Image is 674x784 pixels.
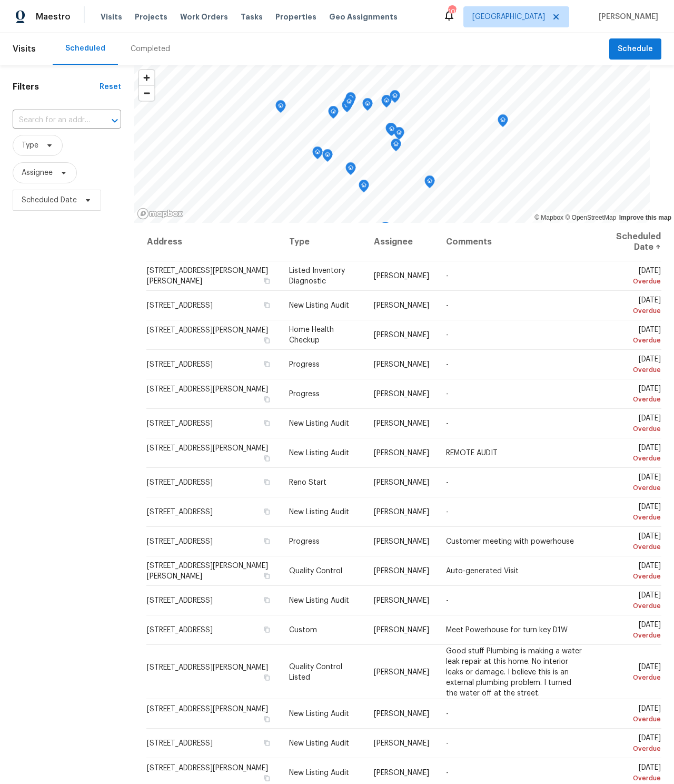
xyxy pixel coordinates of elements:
button: Copy Address [263,672,272,682]
span: Type [22,140,38,151]
span: - [446,597,449,604]
span: [DATE] [600,562,661,582]
span: [PERSON_NAME] [374,390,429,398]
span: [DATE] [600,533,661,552]
div: Completed [131,44,170,54]
th: Scheduled Date ↑ [592,223,661,261]
button: Copy Address [263,625,272,634]
span: - [446,420,449,427]
span: [PERSON_NAME] [374,710,429,718]
span: [PERSON_NAME] [374,538,429,545]
span: - [446,390,449,398]
button: Copy Address [263,418,272,428]
span: [STREET_ADDRESS] [147,420,213,427]
span: Quality Control Listed [289,663,342,681]
div: 109 [448,6,455,17]
span: [STREET_ADDRESS] [147,361,213,368]
span: Progress [289,390,320,398]
button: Copy Address [263,300,272,310]
span: [DATE] [600,705,661,724]
button: Copy Address [263,536,272,546]
canvas: Map [134,65,650,223]
div: Map marker [345,92,356,109]
span: [DATE] [600,297,661,316]
span: [STREET_ADDRESS] [147,302,213,309]
a: Improve this map [619,214,671,221]
div: Scheduled [65,43,105,54]
span: [PERSON_NAME] [374,272,429,280]
div: Map marker [328,106,339,122]
div: Overdue [600,512,661,523]
div: Map marker [275,100,286,116]
span: [DATE] [600,592,661,611]
span: - [446,302,449,309]
span: - [446,272,449,280]
span: [PERSON_NAME] [594,12,658,22]
span: Home Health Checkup [289,326,334,344]
span: [PERSON_NAME] [374,420,429,427]
button: Copy Address [263,477,272,487]
span: Work Orders [180,12,228,22]
span: [PERSON_NAME] [374,740,429,747]
span: Customer meeting with powerhouse [446,538,574,545]
span: New Listing Audit [289,769,349,777]
th: Comments [438,223,592,261]
span: [PERSON_NAME] [374,479,429,486]
span: [STREET_ADDRESS][PERSON_NAME] [147,705,268,713]
div: Map marker [342,100,352,116]
span: [DATE] [600,326,661,346]
span: [DATE] [600,621,661,641]
span: Visits [101,12,122,22]
span: Progress [289,361,320,368]
span: - [446,769,449,777]
div: Overdue [600,714,661,724]
span: Auto-generated Visit [446,567,519,575]
span: Visits [13,37,36,61]
span: - [446,331,449,339]
div: Map marker [391,139,401,155]
a: Mapbox [534,214,563,221]
span: Listed Inventory Diagnostic [289,267,345,285]
span: [STREET_ADDRESS][PERSON_NAME] [147,663,268,671]
span: Good stuff Plumbing is making a water leak repair at this home. No interior leaks or damage. I be... [446,647,582,697]
span: [PERSON_NAME] [374,597,429,604]
span: New Listing Audit [289,420,349,427]
span: Assignee [22,168,53,178]
span: Reno Start [289,479,326,486]
div: Map marker [381,95,392,111]
div: Overdue [600,672,661,682]
button: Copy Address [263,738,272,748]
span: [STREET_ADDRESS][PERSON_NAME] [147,327,268,334]
div: Map marker [385,123,396,139]
button: Zoom out [139,85,154,101]
button: Copy Address [263,276,272,286]
th: Type [281,223,365,261]
div: Overdue [600,601,661,611]
span: Schedule [618,43,653,56]
span: [PERSON_NAME] [374,668,429,675]
span: [DATE] [600,503,661,523]
span: - [446,361,449,368]
span: Projects [135,12,167,22]
span: [STREET_ADDRESS] [147,508,213,516]
th: Assignee [365,223,438,261]
span: [PERSON_NAME] [374,449,429,457]
button: Copy Address [263,395,272,404]
span: [STREET_ADDRESS] [147,626,213,634]
span: New Listing Audit [289,710,349,718]
span: [STREET_ADDRESS][PERSON_NAME][PERSON_NAME] [147,267,268,285]
button: Copy Address [263,714,272,724]
a: OpenStreetMap [565,214,616,221]
div: Overdue [600,483,661,493]
span: [STREET_ADDRESS] [147,597,213,604]
span: [STREET_ADDRESS][PERSON_NAME] [147,445,268,452]
span: [DATE] [600,267,661,287]
span: [PERSON_NAME] [374,508,429,516]
span: New Listing Audit [289,597,349,604]
span: [DATE] [600,734,661,754]
div: Map marker [344,96,354,112]
span: Geo Assignments [329,12,398,22]
span: [STREET_ADDRESS][PERSON_NAME] [147,386,268,393]
button: Copy Address [263,336,272,345]
input: Search for an address... [13,112,92,129]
